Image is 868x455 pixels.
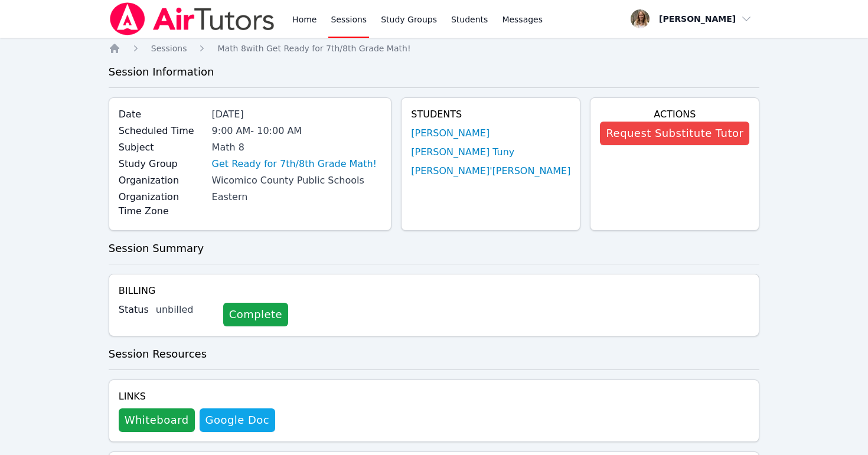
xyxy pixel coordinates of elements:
[502,14,543,25] span: Messages
[212,174,382,188] div: Wicomico County Public Schools
[119,157,205,171] label: Study Group
[119,303,149,317] label: Status
[411,164,570,178] a: [PERSON_NAME]'[PERSON_NAME]
[119,389,275,404] h4: Links
[109,42,760,54] nav: Breadcrumb
[600,122,749,145] button: Request Substitute Tutor
[119,408,195,432] button: Whiteboard
[411,126,490,140] a: [PERSON_NAME]
[156,303,214,317] div: unbilled
[109,2,276,35] img: Air Tutors
[119,140,205,155] label: Subject
[212,157,377,171] a: Get Ready for 7th/8th Grade Math!
[212,107,382,122] div: [DATE]
[212,124,382,138] div: 9:00 AM - 10:00 AM
[411,107,570,122] h4: Students
[217,42,410,54] a: Math 8with Get Ready for 7th/8th Grade Math!
[109,64,760,80] h3: Session Information
[109,240,760,257] h3: Session Summary
[200,408,275,432] a: Google Doc
[151,44,187,53] span: Sessions
[212,140,382,155] div: Math 8
[600,107,749,122] h4: Actions
[119,190,205,218] label: Organization Time Zone
[411,145,514,159] a: [PERSON_NAME] Tuny
[151,42,187,54] a: Sessions
[109,346,760,362] h3: Session Resources
[119,124,205,138] label: Scheduled Time
[119,107,205,122] label: Date
[119,174,205,188] label: Organization
[119,284,750,298] h4: Billing
[223,303,288,326] a: Complete
[212,190,382,204] div: Eastern
[217,44,410,53] span: Math 8 with Get Ready for 7th/8th Grade Math!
